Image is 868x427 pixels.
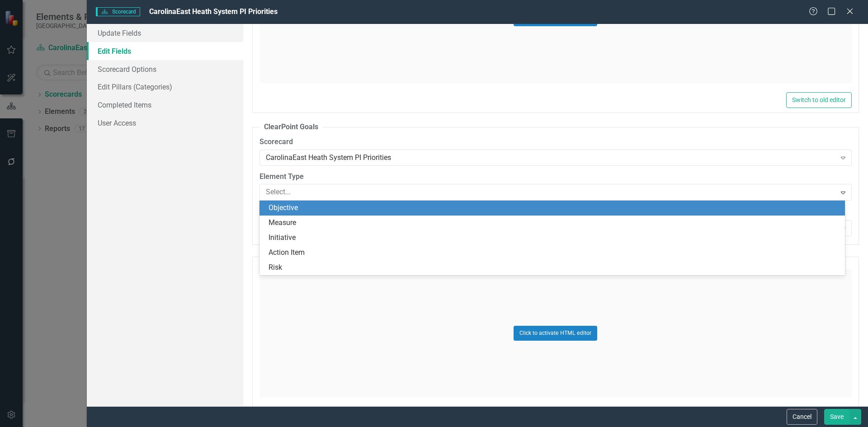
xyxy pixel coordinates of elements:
[514,326,597,340] button: Click to activate HTML editor
[87,42,243,60] a: Edit Fields
[259,172,852,182] label: Element Type
[824,409,849,425] button: Save
[87,78,243,96] a: Edit Pillars (Categories)
[269,248,840,258] div: Action Item
[87,60,243,78] a: Scorecard Options
[269,233,840,243] div: Initiative
[787,409,817,425] button: Cancel
[786,92,852,108] button: Switch to old editor
[259,137,852,147] label: Scorecard
[149,7,278,16] span: CarolinaEast Heath System PI Priorities
[269,218,840,228] div: Measure
[87,24,243,42] a: Update Fields
[266,152,836,163] div: CarolinaEast Heath System PI Priorities
[87,114,243,132] a: User Access
[96,7,140,16] span: Scorecard
[259,122,323,132] legend: ClearPoint Goals
[87,96,243,114] a: Completed Items
[269,263,840,273] div: Risk
[269,203,840,213] div: Objective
